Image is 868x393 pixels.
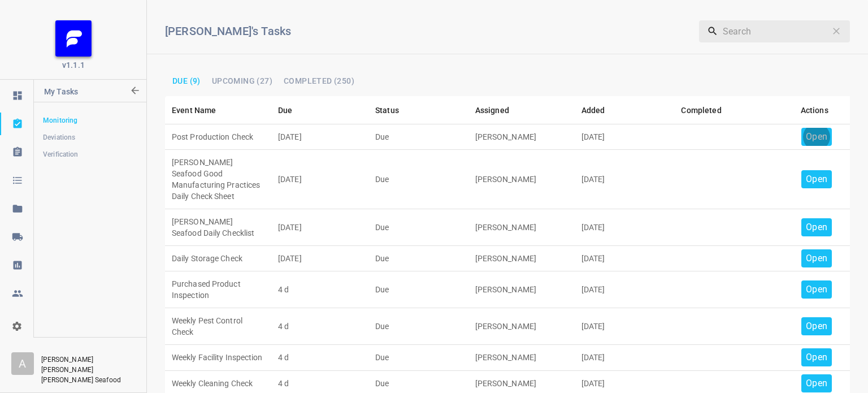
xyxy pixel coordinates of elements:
[575,246,675,271] td: [DATE]
[581,103,620,117] span: Added
[806,351,827,364] p: Open
[681,103,736,117] span: Completed
[475,103,509,117] div: Assigned
[801,170,832,188] button: Open
[801,280,832,299] button: Open
[278,103,292,117] div: Due
[368,124,468,150] td: Due
[806,377,827,390] p: Open
[271,150,368,209] td: [DATE]
[723,20,826,42] input: Search
[43,149,137,160] span: Verification
[806,221,827,234] p: Open
[172,103,216,117] div: Event Name
[368,345,468,370] td: Due
[165,271,271,308] td: Purchased Product Inspection
[806,172,827,186] p: Open
[368,271,468,308] td: Due
[284,77,354,85] span: Completed (250)
[271,345,368,370] td: 4 d
[278,103,307,117] span: Due
[468,209,575,246] td: [PERSON_NAME]
[575,124,675,150] td: [DATE]
[165,22,610,40] h6: [PERSON_NAME]'s Tasks
[806,283,827,296] p: Open
[34,143,146,166] a: Verification
[368,246,468,271] td: Due
[279,74,359,88] button: Completed (250)
[271,271,368,308] td: 4 d
[806,319,827,333] p: Open
[581,103,605,117] div: Added
[168,74,205,88] button: Due (9)
[575,308,675,345] td: [DATE]
[575,345,675,370] td: [DATE]
[41,375,132,385] p: [PERSON_NAME] Seafood
[575,150,675,209] td: [DATE]
[165,308,271,345] td: Weekly Pest Control Check
[575,271,675,308] td: [DATE]
[172,77,201,85] span: Due (9)
[165,209,271,246] td: [PERSON_NAME] Seafood Daily Checklist
[368,209,468,246] td: Due
[165,124,271,150] td: Post Production Check
[172,103,231,117] span: Event Name
[681,103,721,117] div: Completed
[801,374,832,392] button: Open
[271,246,368,271] td: [DATE]
[207,74,277,88] button: Upcoming (27)
[41,355,135,375] p: [PERSON_NAME] [PERSON_NAME]
[468,150,575,209] td: [PERSON_NAME]
[468,345,575,370] td: [PERSON_NAME]
[165,150,271,209] td: [PERSON_NAME] Seafood Good Manufacturing Practices Daily Check Sheet
[375,103,414,117] span: Status
[271,124,368,150] td: [DATE]
[271,209,368,246] td: [DATE]
[806,130,827,144] p: Open
[43,132,137,143] span: Deviations
[165,345,271,370] td: Weekly Facility Inspection
[475,103,524,117] span: Assigned
[165,246,271,271] td: Daily Storage Check
[468,271,575,308] td: [PERSON_NAME]
[575,209,675,246] td: [DATE]
[707,25,718,37] svg: Search
[368,150,468,209] td: Due
[801,218,832,236] button: Open
[801,249,832,267] button: Open
[271,308,368,345] td: 4 d
[34,126,146,149] a: Deviations
[34,109,146,132] a: Monitoring
[44,80,128,107] p: My Tasks
[62,59,85,71] span: v1.1.1
[43,115,137,126] span: Monitoring
[11,352,34,375] div: A
[801,317,832,335] button: Open
[468,124,575,150] td: [PERSON_NAME]
[375,103,399,117] div: Status
[806,252,827,265] p: Open
[801,128,832,146] button: Open
[55,20,92,57] img: FB_Logo_Reversed_RGB_Icon.895fbf61.png
[212,77,272,85] span: Upcoming (27)
[801,348,832,366] button: Open
[468,308,575,345] td: [PERSON_NAME]
[368,308,468,345] td: Due
[468,246,575,271] td: [PERSON_NAME]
